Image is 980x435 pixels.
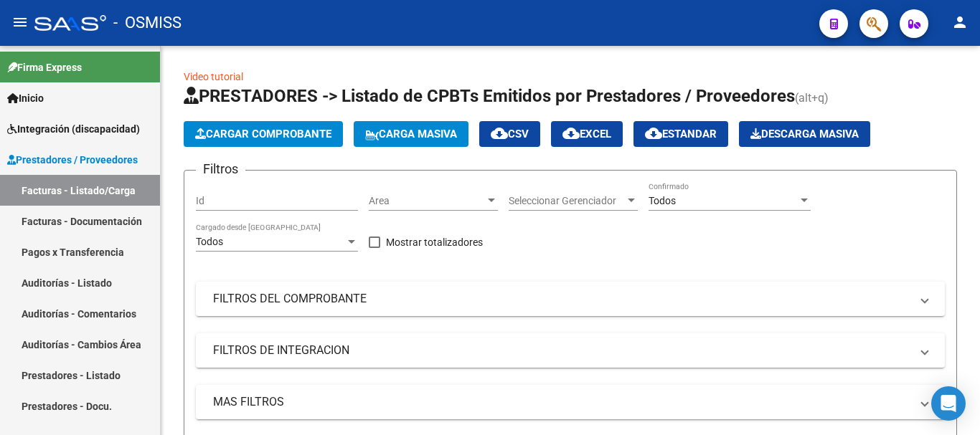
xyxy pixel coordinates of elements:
span: CSV [491,128,529,140]
button: Carga Masiva [354,121,468,147]
span: Todos [649,195,676,206]
span: PRESTADORES -> Listado de CPBTs Emitidos por Prestadores / Proveedores [184,86,795,106]
mat-icon: cloud_download [491,125,508,142]
mat-expansion-panel-header: FILTROS DE INTEGRACION [196,333,945,368]
mat-icon: person [951,14,969,31]
mat-icon: cloud_download [562,125,580,142]
a: Video tutorial [184,71,243,82]
span: Inicio [7,90,44,106]
button: Descarga Masiva [739,121,870,147]
span: Cargar Comprobante [195,128,331,140]
mat-expansion-panel-header: MAS FILTROS [196,385,945,419]
span: Estandar [645,128,717,140]
span: Area [369,195,485,207]
span: Firma Express [7,59,82,75]
span: Integración (discapacidad) [7,121,140,137]
mat-icon: menu [11,14,29,31]
button: EXCEL [551,121,623,147]
span: (alt+q) [795,91,829,105]
span: Seleccionar Gerenciador [509,195,625,207]
span: - OSMISS [113,7,182,39]
app-download-masive: Descarga masiva de comprobantes (adjuntos) [739,121,870,147]
button: Cargar Comprobante [184,121,343,147]
span: Todos [196,236,223,247]
div: Open Intercom Messenger [931,386,966,421]
mat-icon: cloud_download [645,125,662,142]
span: Carga Masiva [365,128,457,140]
mat-panel-title: MAS FILTROS [213,394,910,410]
mat-expansion-panel-header: FILTROS DEL COMPROBANTE [196,282,945,316]
span: Prestadores / Proveedores [7,152,138,168]
button: CSV [479,121,540,147]
button: Estandar [633,121,728,147]
span: EXCEL [562,128,611,140]
span: Descarga Masiva [750,128,859,140]
span: Mostrar totalizadores [386,234,483,251]
mat-panel-title: FILTROS DEL COMPROBANTE [213,291,910,307]
mat-panel-title: FILTROS DE INTEGRACION [213,343,910,358]
h3: Filtros [196,159,245,179]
